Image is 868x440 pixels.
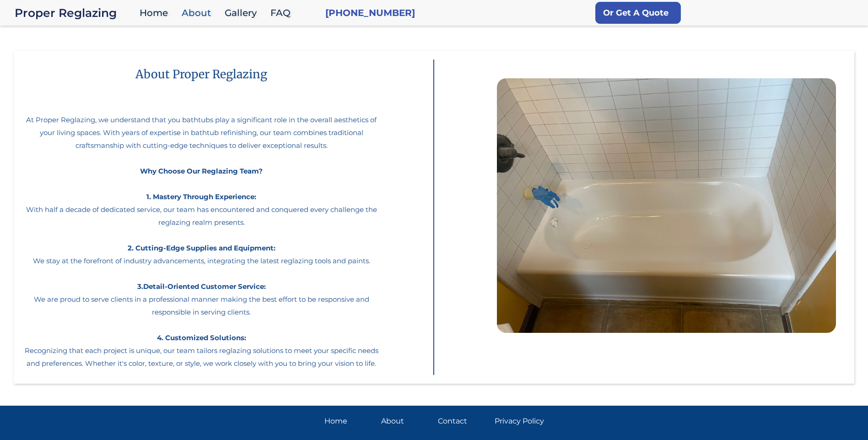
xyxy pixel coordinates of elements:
[128,244,275,252] strong: 2. Cutting-Edge Supplies and Equipment:
[23,95,380,370] p: At Proper Reglazing, we understand that you bathtubs play a significant role in the overall aesth...
[143,282,266,291] strong: Detail-Oriented Customer Service:
[438,415,487,428] a: Contact
[381,415,431,428] a: About
[15,6,135,19] div: Proper Reglazing
[324,415,374,428] a: Home
[495,415,544,428] a: Privacy Policy
[220,3,266,23] a: Gallery
[15,6,135,19] a: home
[117,60,286,88] h1: About Proper Reglazing
[157,333,246,342] strong: 4. Customized Solutions:
[177,3,220,23] a: About
[325,6,415,19] a: [PHONE_NUMBER]
[140,167,263,201] strong: Why Choose Our Reglazing Team? 1. Mastery Through Experience:
[595,2,681,24] a: Or Get A Quote
[135,3,177,23] a: Home
[137,282,143,291] strong: 3.
[266,3,300,23] a: FAQ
